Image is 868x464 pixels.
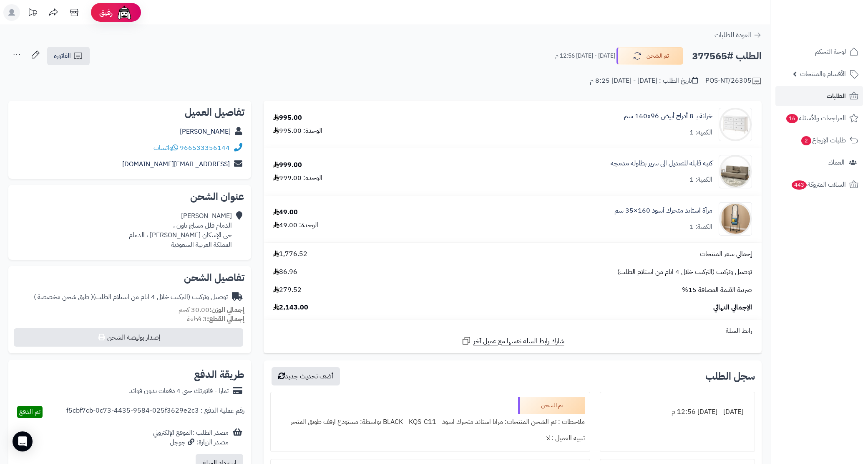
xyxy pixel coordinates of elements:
span: ( طرق شحن مخصصة ) [34,292,93,302]
img: 1731233659-1-90x90.jpg [719,108,752,141]
img: logo-2.png [811,22,860,40]
div: رابط السلة [267,326,758,336]
span: الطلبات [827,90,846,102]
small: [DATE] - [DATE] 12:56 م [555,52,615,60]
small: 3 قطعة [187,314,244,324]
a: تحديثات المنصة [22,4,43,23]
span: 279.52 [273,285,302,295]
div: توصيل وتركيب (التركيب خلال 4 ايام من استلام الطلب) [34,292,228,302]
div: رقم عملية الدفع : f5cbf7cb-0c73-4435-9584-025f3629e2c3 [66,406,244,418]
a: 966533356144 [180,143,230,153]
span: 2,143.00 [273,303,308,312]
div: [PERSON_NAME] الدمام فلل مساج تاون ، حي الإسكان [PERSON_NAME] ، الدمام المملكة العربية السعودية [129,211,232,249]
div: تم الشحن [518,397,585,414]
div: 999.00 [273,160,302,170]
h2: عنوان الشحن [15,192,244,202]
a: شارك رابط السلة نفسها مع عميل آخر [461,336,564,346]
a: خزانة بـ 8 أدراج أبيض ‎160x96 سم‏ [624,112,712,121]
span: شارك رابط السلة نفسها مع عميل آخر [473,337,564,346]
div: الكمية: 1 [689,128,712,137]
a: الفاتورة [47,47,90,65]
a: مرآة استاند متحرك أسود 160×35 سم [614,206,712,216]
div: ملاحظات : تم الشحن المنتجات: مرايا استاند متحرك اسود - BLACK - KQS-C11 بواسطة: مستودع ارفف طويق ا... [276,414,585,430]
a: [EMAIL_ADDRESS][DOMAIN_NAME] [122,159,230,169]
span: 16 [786,114,798,123]
div: الوحدة: 999.00 [273,173,322,183]
div: 995.00 [273,113,302,123]
span: الأقسام والمنتجات [800,68,846,80]
div: مصدر الطلب :الموقع الإلكتروني [153,428,229,447]
a: السلات المتروكة443 [775,175,863,195]
span: رفيق [99,8,113,18]
div: الكمية: 1 [689,175,712,185]
div: الكمية: 1 [689,222,712,232]
a: العودة للطلبات [715,30,762,40]
div: الوحدة: 49.00 [273,221,318,230]
span: العملاء [828,157,845,168]
a: العملاء [775,152,863,172]
a: كنبة قابلة للتعديل الي سرير بطاولة مدمجة [611,159,712,168]
span: المراجعات والأسئلة [785,112,846,124]
h2: تفاصيل الشحن [15,273,244,283]
a: طلبات الإرجاع2 [775,130,863,150]
button: تم الشحن [616,47,683,65]
a: المراجعات والأسئلة16 [775,108,863,128]
span: إجمالي سعر المنتجات [700,249,752,259]
h2: الطلب #377565 [692,48,762,65]
div: Open Intercom Messenger [13,431,33,451]
span: طلبات الإرجاع [800,134,846,146]
div: [DATE] - [DATE] 12:56 م [605,404,750,420]
small: 30.00 كجم [179,305,244,315]
h3: سجل الطلب [705,371,755,381]
span: 86.96 [273,267,297,277]
span: توصيل وتركيب (التركيب خلال 4 ايام من استلام الطلب) [617,267,752,277]
a: الطلبات [775,86,863,106]
div: تنبيه العميل : لا [276,430,585,446]
img: 1753188072-1-90x90.jpg [719,202,752,236]
strong: إجمالي الوزن: [209,305,244,315]
span: 2 [801,136,811,145]
div: POS-NT/26305 [705,76,762,86]
a: [PERSON_NAME] [180,127,231,137]
span: تم الدفع [19,407,40,417]
span: لوحة التحكم [815,46,846,58]
a: لوحة التحكم [775,42,863,62]
div: تمارا - فاتورتك حتى 4 دفعات بدون فوائد [129,386,229,396]
span: السلات المتروكة [791,179,846,190]
span: الفاتورة [54,51,71,61]
h2: طريقة الدفع [194,370,244,380]
img: ai-face.png [116,4,133,21]
button: أضف تحديث جديد [272,367,340,385]
span: 1,776.52 [273,249,307,259]
div: مصدر الزيارة: جوجل [153,438,229,447]
span: العودة للطلبات [715,30,751,40]
button: إصدار بوليصة الشحن [14,328,243,347]
span: 443 [792,180,807,190]
strong: إجمالي القطع: [207,314,244,324]
div: تاريخ الطلب : [DATE] - [DATE] 8:25 م [590,76,698,86]
div: الوحدة: 995.00 [273,126,322,136]
span: الإجمالي النهائي [713,303,752,312]
a: واتساب [153,143,178,153]
div: 49.00 [273,208,298,217]
h2: تفاصيل العميل [15,107,244,117]
img: 1747810535-1-90x90.jpg [719,155,752,188]
span: ضريبة القيمة المضافة 15% [682,285,752,295]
